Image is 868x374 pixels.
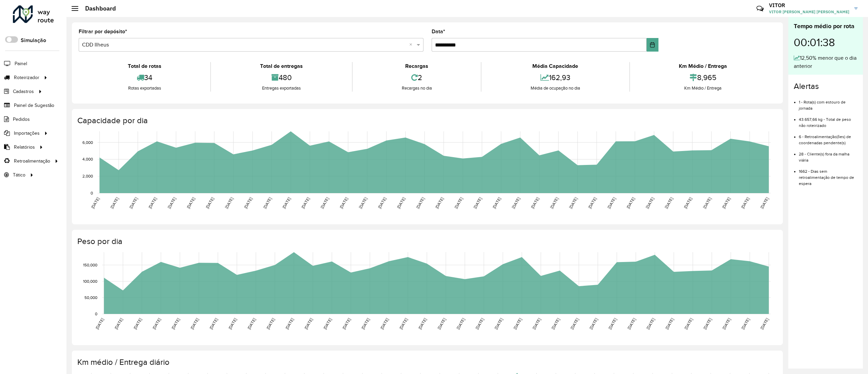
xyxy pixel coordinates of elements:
div: 12,50% menor que o dia anterior [794,54,857,70]
div: 00:01:38 [794,31,857,54]
a: Contato Rápido [753,1,767,16]
text: [DATE] [454,197,463,209]
text: [DATE] [740,197,750,209]
text: [DATE] [473,197,482,209]
text: [DATE] [133,317,142,330]
text: [DATE] [322,317,332,330]
button: Choose Date [647,38,659,52]
text: [DATE] [646,317,655,330]
text: [DATE] [587,197,597,209]
text: [DATE] [626,197,635,209]
div: Km Médio / Entrega [632,85,774,92]
text: [DATE] [110,197,119,209]
text: [DATE] [683,197,693,209]
div: 480 [213,70,350,85]
text: [DATE] [436,317,446,330]
span: Importações [14,130,40,137]
h3: VITOR [769,2,849,8]
h2: Dashboard [78,5,116,12]
div: Rotas exportadas [80,85,209,92]
div: Total de rotas [80,62,209,70]
div: Total de entregas [213,62,350,70]
text: 0 [95,312,97,316]
text: [DATE] [702,197,712,209]
text: [DATE] [284,317,294,330]
div: Recargas [354,62,479,70]
text: [DATE] [147,197,157,209]
text: [DATE] [320,197,330,209]
text: [DATE] [551,317,560,330]
div: Média de ocupação no dia [483,85,627,92]
span: Cadastros [13,88,34,95]
text: 0 [91,191,93,195]
text: [DATE] [265,317,275,330]
text: [DATE] [358,197,368,209]
text: [DATE] [530,197,540,209]
text: 6,000 [82,140,93,145]
text: [DATE] [703,317,712,330]
li: 1662 - Dias sem retroalimentação de tempo de espera [799,163,857,187]
text: [DATE] [511,197,521,209]
text: [DATE] [532,317,541,330]
div: 8,965 [632,70,774,85]
text: 50,000 [84,295,97,300]
text: 2,000 [82,174,93,178]
text: [DATE] [645,197,654,209]
text: [DATE] [339,197,349,209]
span: Roteirizador [14,74,39,81]
span: Pedidos [13,116,30,123]
span: Relatórios [14,144,35,151]
text: [DATE] [341,317,351,330]
text: [DATE] [190,317,199,330]
span: Clear all [409,41,415,49]
text: [DATE] [607,197,616,209]
text: [DATE] [129,197,138,209]
text: [DATE] [171,317,180,330]
text: [DATE] [224,197,234,209]
text: [DATE] [228,317,237,330]
text: [DATE] [549,197,559,209]
div: 34 [80,70,209,85]
text: [DATE] [186,197,196,209]
text: [DATE] [475,317,485,330]
span: Painel de Sugestão [14,102,54,109]
li: 43.657,66 kg - Total de peso não roteirizado [799,111,857,129]
label: Filtrar por depósito [79,27,127,36]
text: [DATE] [262,197,272,209]
text: [DATE] [243,197,253,209]
text: [DATE] [95,317,104,330]
text: [DATE] [665,317,674,330]
text: 4,000 [82,157,93,162]
text: [DATE] [167,197,177,209]
h4: Capacidade por dia [77,116,776,126]
text: 150,000 [83,263,97,267]
text: [DATE] [513,317,522,330]
li: 6 - Retroalimentação(ões) de coordenadas pendente(s) [799,129,857,146]
text: [DATE] [722,317,731,330]
text: [DATE] [568,197,578,209]
text: [DATE] [377,197,387,209]
span: VITOR [PERSON_NAME] [PERSON_NAME] [769,9,849,15]
text: [DATE] [90,197,100,209]
h4: Alertas [794,81,857,91]
text: [DATE] [205,197,215,209]
text: [DATE] [300,197,310,209]
text: [DATE] [246,317,256,330]
h4: Peso por dia [77,237,776,246]
div: 162,93 [483,70,627,85]
text: [DATE] [664,197,674,209]
div: 2 [354,70,479,85]
li: 1 - Rota(s) com estouro de jornada [799,94,857,111]
text: [DATE] [721,197,731,209]
text: [DATE] [398,317,408,330]
label: Data [432,27,445,36]
text: [DATE] [114,317,123,330]
div: Km Médio / Entrega [632,62,774,70]
span: Retroalimentação [14,157,50,165]
span: Tático [13,171,25,179]
text: [DATE] [379,317,389,330]
text: 100,000 [83,279,97,283]
text: [DATE] [759,197,769,209]
li: 28 - Cliente(s) fora da malha viária [799,146,857,163]
div: Recargas no dia [354,85,479,92]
